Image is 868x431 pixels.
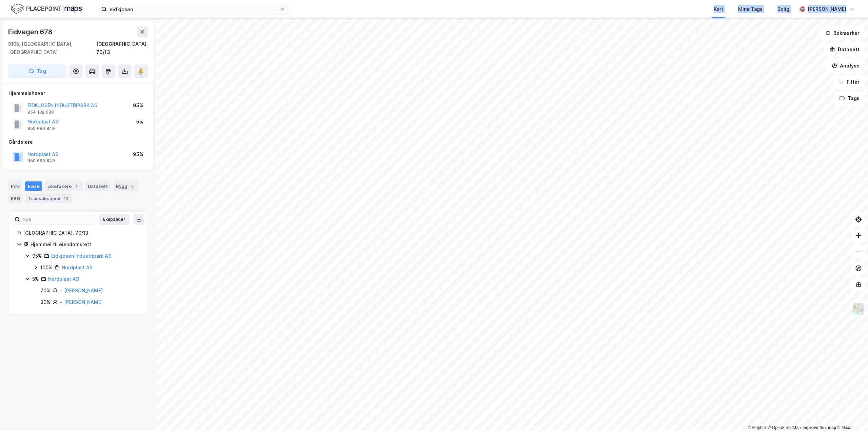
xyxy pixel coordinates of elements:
div: 950 680 849 [27,126,55,131]
div: 30% [40,298,51,306]
div: Info [8,181,22,191]
div: 95% [133,150,143,158]
a: Nordplast AS [48,276,79,282]
a: [PERSON_NAME] [64,299,103,305]
a: Improve this map [803,425,836,430]
div: Hjemmel til eiendomsrett [31,240,139,249]
a: [PERSON_NAME] [64,288,103,293]
div: Bygg [113,181,138,191]
div: Kontrollprogram for chat [834,398,868,431]
div: Eidvegen 678 [8,26,54,37]
div: 950 680 849 [27,158,55,163]
a: Nordplast AS [62,265,93,270]
div: 954 132 080 [27,110,54,115]
div: Hjemmelshaver [8,89,147,97]
iframe: Chat Widget [834,398,868,431]
div: 70% [40,287,51,295]
div: [GEOGRAPHIC_DATA], 70/13 [96,40,148,56]
input: Søk på adresse, matrikkel, gårdeiere, leietakere eller personer [107,4,280,14]
button: Bokmerker [820,26,865,40]
div: 5% [136,118,143,126]
button: Ekspander [99,214,130,225]
div: [GEOGRAPHIC_DATA], 70/13 [23,229,139,237]
button: Filter [833,75,865,89]
div: Kart [714,5,723,13]
button: Tag [8,64,66,78]
button: Tags [834,92,865,105]
div: Leietakere [45,181,82,191]
div: Gårdeiere [8,138,147,146]
img: logo.f888ab2527a4732fd821a326f86c7f29.svg [11,3,82,15]
div: Datasett [85,181,111,191]
div: 9105, [GEOGRAPHIC_DATA], [GEOGRAPHIC_DATA] [8,40,96,56]
div: Mine Tags [738,5,763,13]
div: [PERSON_NAME] [808,5,846,13]
img: Z [852,302,865,315]
div: ESG [8,194,23,203]
div: Transaksjoner [25,194,72,203]
div: 95% [32,252,42,260]
input: Søk [20,214,94,224]
a: Mapbox [748,425,767,430]
div: 100% [40,263,53,272]
div: Eiere [25,181,42,191]
div: 95% [133,101,143,110]
div: 3 [129,183,136,190]
a: OpenStreetMap [768,425,801,430]
button: Analyse [826,59,865,73]
div: - [60,287,62,295]
div: 5% [32,275,39,283]
div: - [60,298,62,306]
a: Eidkjosen Industripark AS [51,253,111,259]
div: 1 [73,183,80,190]
div: 10 [62,195,70,202]
button: Datasett [824,43,865,56]
div: Bolig [777,5,789,13]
